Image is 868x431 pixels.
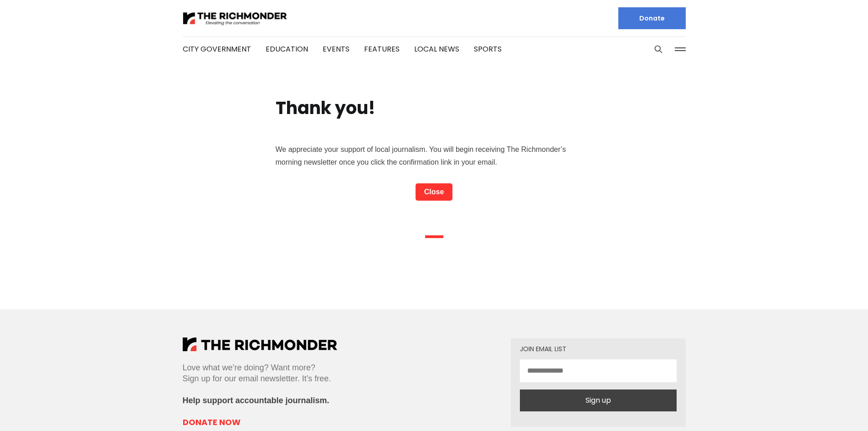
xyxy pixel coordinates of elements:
[618,7,686,29] a: Donate
[276,143,593,169] p: We appreciate your support of local journalism. You will begin receiving The Richmonder’s morning...
[183,338,337,351] img: The Richmonder Logo
[183,10,288,26] img: The Richmonder
[414,44,459,54] a: Local News
[474,44,502,54] a: Sports
[520,389,677,411] button: Sign up
[183,362,337,384] p: Love what we’re doing? Want more? Sign up for our email newsletter. It’s free.
[820,386,868,431] iframe: portal-trigger
[183,417,337,428] a: Donate Now
[266,44,308,54] a: Education
[183,395,337,406] p: Help support accountable journalism.
[183,44,251,54] a: City Government
[416,183,453,201] a: Close
[520,346,677,352] div: Join email list
[364,44,400,54] a: Features
[323,44,349,54] a: Events
[276,99,375,118] h1: Thank you!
